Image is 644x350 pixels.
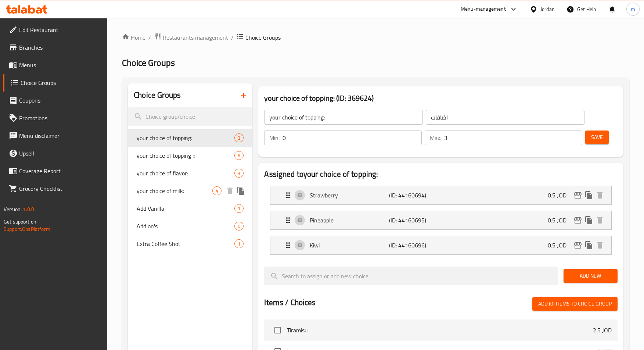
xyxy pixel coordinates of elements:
div: your choice of flavor:3 [128,164,252,182]
button: delete [594,215,605,226]
button: duplicate [235,185,247,196]
span: Version: [4,204,22,214]
span: Coupons [19,96,102,105]
a: Edit Restaurant [3,21,108,39]
span: Choice Groups [21,78,102,87]
span: 4 [213,187,221,194]
span: Coverage Report [19,167,102,175]
span: 3 [235,170,243,177]
p: 0.5 JOD [548,191,572,200]
span: Restaurants management [163,33,228,42]
button: duplicate [583,215,594,226]
span: m [631,5,635,13]
span: Add Vanilla [137,204,234,213]
span: Add (0) items to choice group [538,299,612,308]
div: Jordan [540,5,555,13]
a: Coupons [3,92,108,109]
button: delete [224,185,235,196]
div: Choices [234,151,244,160]
div: your choice of topping ::6 [128,147,252,164]
button: edit [572,240,583,251]
button: delete [594,190,605,201]
span: Menus [19,61,102,69]
span: Select choice [270,322,285,338]
li: Expand [264,233,618,258]
div: Expand [270,186,611,204]
span: your choice of flavor: [137,169,234,178]
span: Add on's [137,222,234,231]
span: Get support on: [4,217,37,226]
h2: Assigned to your choice of topping: [264,169,618,180]
div: Choices [234,169,244,178]
div: Menu-management [461,5,506,14]
a: Promotions [3,109,108,127]
span: 6 [235,152,243,159]
p: Pineapple [310,216,389,225]
button: Add New [564,269,618,283]
span: 3 [235,135,243,142]
button: Add (0) items to choice group [532,297,618,311]
span: your choice of topping :: [137,151,234,160]
button: edit [572,215,583,226]
div: Expand [270,236,611,254]
div: Expand [270,211,611,229]
span: Extra Coffee Shot [137,239,234,248]
div: your choice of topping:3 [128,129,252,147]
span: Tiramisu [287,326,593,335]
span: Edit Restaurant [19,25,102,34]
span: 1.0.0 [23,204,34,214]
button: duplicate [583,240,594,251]
span: your choice of topping: [137,133,234,142]
p: Min: [269,133,280,142]
p: Max: [430,133,441,142]
button: Save [585,131,609,144]
a: Upsell [3,144,108,162]
p: 2.5 JOD [593,326,612,335]
nav: breadcrumb [122,33,629,42]
a: Menu disclaimer [3,127,108,144]
h3: your choice of topping: (ID: 369624) [264,92,618,104]
span: Menu disclaimer [19,131,102,140]
a: Support.OpsPlatform [4,224,50,234]
div: Choices [234,222,244,231]
button: edit [572,190,583,201]
span: 0 [235,223,243,230]
span: 1 [235,240,243,247]
li: / [148,33,151,42]
p: Kiwi [310,241,389,250]
span: your choice of milk: [137,186,212,195]
div: Add on's0 [128,217,252,235]
span: Branches [19,43,102,52]
span: Add New [569,271,612,281]
p: (ID: 44160696) [389,241,442,250]
div: Choices [212,186,222,195]
div: Choices [234,133,244,142]
div: Extra Coffee Shot1 [128,235,252,253]
a: Home [122,33,145,42]
a: Branches [3,39,108,56]
span: Choice Groups [245,33,281,42]
li: / [231,33,234,42]
p: 0.5 JOD [548,241,572,250]
p: 0.5 JOD [548,216,572,225]
a: Coverage Report [3,162,108,180]
span: Save [591,133,603,142]
p: (ID: 44160694) [389,191,442,200]
p: (ID: 44160695) [389,216,442,225]
div: your choice of milk:4deleteduplicate [128,182,252,200]
a: Choice Groups [3,74,108,92]
li: Expand [264,183,618,208]
a: Grocery Checklist [3,180,108,197]
span: Promotions [19,114,102,122]
a: Restaurants management [154,33,228,42]
span: 1 [235,205,243,212]
div: Add Vanilla1 [128,200,252,217]
span: Choice Groups [122,54,175,71]
div: Choices [234,204,244,213]
div: Choices [234,239,244,248]
input: search [128,107,252,126]
li: Expand [264,208,618,233]
p: Strawberry [310,191,389,200]
h2: Choice Groups [134,90,181,101]
button: delete [594,240,605,251]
